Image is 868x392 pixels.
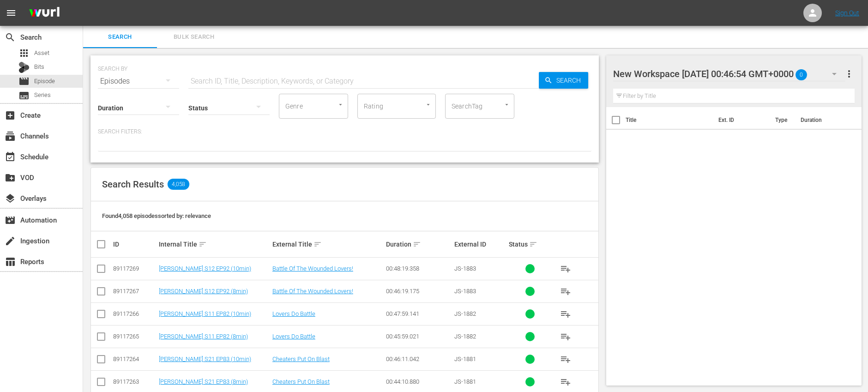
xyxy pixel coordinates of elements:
span: sort [313,240,322,248]
span: playlist_add [560,331,571,342]
a: Sign Out [835,9,859,17]
span: menu [6,7,17,18]
div: 00:46:19.175 [386,288,452,295]
span: Found 4,058 episodes sorted by: relevance [102,212,211,219]
a: Lovers Do Battle [272,333,315,340]
span: more_vert [844,68,855,79]
span: Search [553,72,588,89]
div: Internal Title [159,239,270,250]
a: Battle Of The Wounded Lovers! [272,288,353,295]
span: sort [529,240,537,248]
div: ID [113,241,156,248]
div: 00:44:10.880 [386,378,452,385]
a: Battle Of The Wounded Lovers! [272,265,353,272]
span: VOD [5,172,16,183]
div: 00:48:19.358 [386,265,452,272]
a: Cheaters Put On Blast [272,356,330,362]
span: JS-1882 [454,310,476,317]
span: Overlays [5,193,16,204]
button: Open [336,100,345,109]
span: 4,058 [168,179,189,190]
span: Reports [5,256,16,267]
span: Asset [18,48,30,59]
th: Duration [795,107,850,133]
span: Schedule [5,151,16,163]
span: JS-1883 [454,288,476,295]
div: External Title [272,239,383,250]
span: Search Results [102,179,164,190]
button: playlist_add [555,258,577,280]
span: playlist_add [560,286,571,297]
span: Series [18,90,30,101]
span: Search [5,32,16,43]
div: 89117269 [113,265,156,272]
span: Bits [34,62,44,72]
button: playlist_add [555,303,577,325]
div: 00:45:59.021 [386,333,452,340]
a: [PERSON_NAME] S11 EP82 (10min) [159,310,251,317]
span: playlist_add [560,263,571,274]
div: 89117265 [113,333,156,340]
div: Duration [386,239,452,250]
span: Automation [5,215,16,226]
span: 0 [796,65,807,84]
a: Lovers Do Battle [272,310,315,317]
p: Search Filters: [98,128,591,136]
span: playlist_add [560,376,571,387]
button: more_vert [844,63,855,85]
div: 89117266 [113,310,156,317]
span: Create [5,110,16,121]
th: Type [770,107,795,133]
div: Status [509,239,552,250]
a: [PERSON_NAME] S12 EP92 (8min) [159,288,248,295]
button: Open [502,100,511,109]
button: playlist_add [555,348,577,370]
button: playlist_add [555,326,577,348]
a: Cheaters Put On Blast [272,378,330,385]
a: [PERSON_NAME] S11 EP82 (8min) [159,333,248,340]
div: 89117264 [113,356,156,362]
div: 00:46:11.042 [386,356,452,362]
a: [PERSON_NAME] S21 EP83 (10min) [159,356,251,362]
th: Ext. ID [713,107,770,133]
th: Title [626,107,713,133]
span: Series [34,90,51,100]
span: JS-1881 [454,356,476,362]
div: New Workspace [DATE] 00:46:54 GMT+0000 [613,61,845,87]
div: 89117267 [113,288,156,295]
a: [PERSON_NAME] S21 EP83 (8min) [159,378,248,385]
button: playlist_add [555,280,577,302]
a: [PERSON_NAME] S12 EP92 (10min) [159,265,251,272]
div: 89117263 [113,378,156,385]
span: sort [199,240,207,248]
div: Bits [18,62,30,73]
span: JS-1882 [454,333,476,340]
span: JS-1881 [454,378,476,385]
div: Episodes [98,68,179,94]
span: Ingestion [5,235,16,247]
span: Search [89,32,151,42]
span: sort [413,240,421,248]
span: playlist_add [560,354,571,365]
span: Channels [5,131,16,142]
div: 00:47:59.141 [386,310,452,317]
span: Episode [34,77,55,86]
span: Bulk Search [163,32,225,42]
button: Open [424,100,433,109]
span: JS-1883 [454,265,476,272]
div: External ID [454,241,506,248]
span: Asset [34,48,49,58]
img: ans4CAIJ8jUAAAAAAAAAAAAAAAAAAAAAAAAgQb4GAAAAAAAAAAAAAAAAAAAAAAAAJMjXAAAAAAAAAAAAAAAAAAAAAAAAgAT5G... [22,2,66,24]
span: playlist_add [560,308,571,320]
button: Search [539,72,588,89]
span: Episode [18,76,30,87]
